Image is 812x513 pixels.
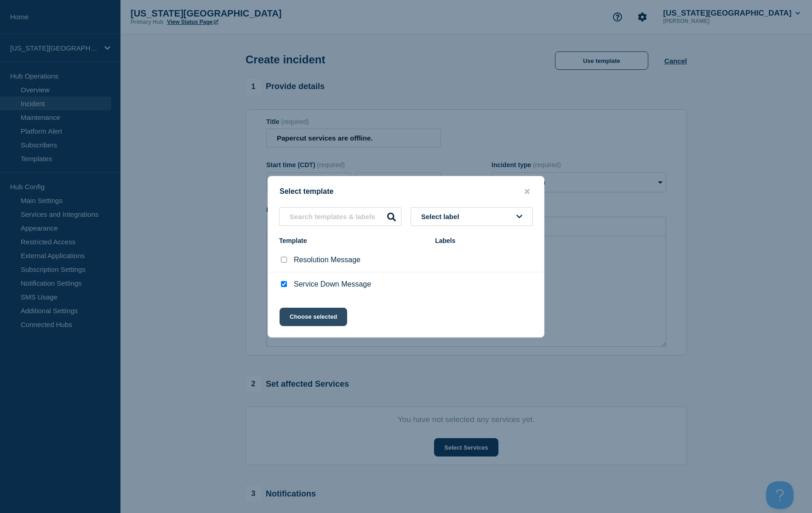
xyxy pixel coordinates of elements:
span: Select label [421,213,463,220]
input: Search templates & labels [279,207,401,226]
input: Resolution Message checkbox [281,257,287,263]
button: Select label [411,207,533,226]
button: Choose selected [280,308,347,326]
div: Select template [268,187,544,196]
p: Resolution Message [294,256,360,264]
input: Service Down Message checkbox [281,281,287,287]
div: Labels [435,237,533,244]
button: close button [522,187,532,196]
p: Service Down Message [294,280,371,288]
div: Template [279,237,426,244]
